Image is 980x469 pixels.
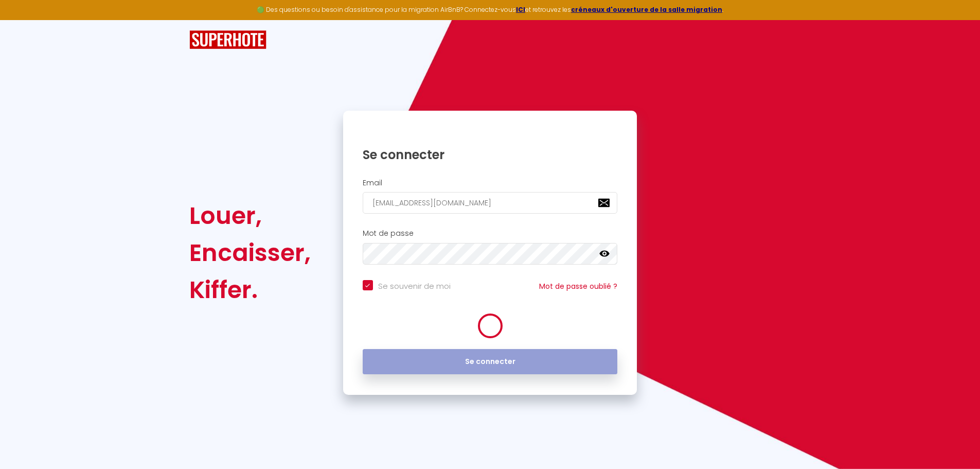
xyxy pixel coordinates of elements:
[363,229,618,238] h2: Mot de passe
[189,271,311,308] div: Kiffer.
[363,192,618,214] input: Ton Email
[516,5,525,14] a: ICI
[363,147,618,163] h1: Se connecter
[363,179,618,187] h2: Email
[571,5,722,14] a: créneaux d'ouverture de la salle migration
[189,234,311,271] div: Encaisser,
[189,30,266,49] img: SuperHote logo
[539,281,617,291] a: Mot de passe oublié ?
[363,349,618,375] button: Se connecter
[189,197,311,234] div: Louer,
